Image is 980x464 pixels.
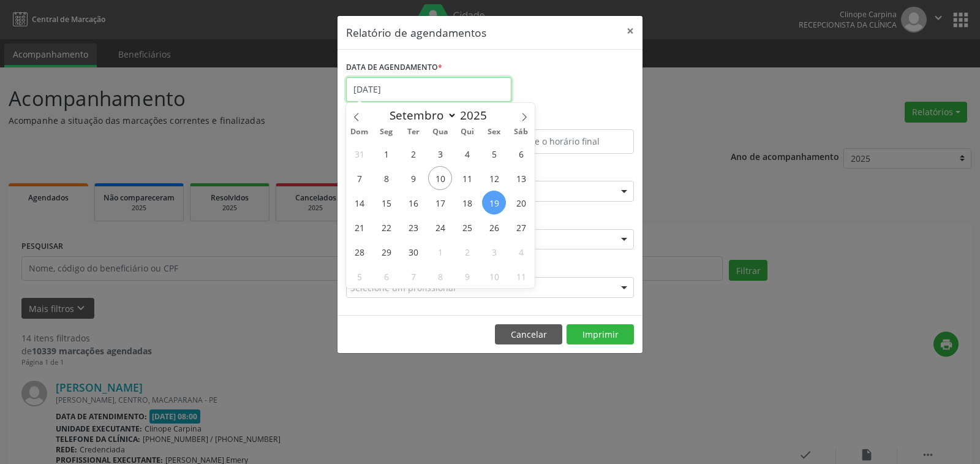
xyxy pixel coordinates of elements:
[455,191,479,215] span: Setembro 18, 2025
[401,142,425,165] span: Setembro 2, 2025
[400,128,427,136] span: Ter
[428,191,452,215] span: Setembro 17, 2025
[508,128,535,136] span: Sáb
[401,166,425,190] span: Setembro 9, 2025
[401,215,425,239] span: Setembro 23, 2025
[374,215,398,239] span: Setembro 22, 2025
[350,281,456,294] span: Selecione um profissional
[482,215,506,239] span: Setembro 26, 2025
[401,191,425,215] span: Setembro 16, 2025
[618,16,643,46] button: Close
[482,264,506,288] span: Outubro 10, 2025
[346,128,373,136] span: Dom
[373,128,400,136] span: Seg
[482,191,506,215] span: Setembro 19, 2025
[347,264,371,288] span: Outubro 5, 2025
[374,264,398,288] span: Outubro 6, 2025
[455,264,479,288] span: Outubro 9, 2025
[509,166,533,190] span: Setembro 13, 2025
[374,142,398,165] span: Setembro 1, 2025
[428,240,452,264] span: Outubro 1, 2025
[374,191,398,215] span: Setembro 15, 2025
[493,129,634,154] input: Selecione o horário final
[347,240,371,264] span: Setembro 28, 2025
[493,110,634,129] label: ATÉ
[401,264,425,288] span: Outubro 7, 2025
[428,264,452,288] span: Outubro 8, 2025
[401,240,425,264] span: Setembro 30, 2025
[455,240,479,264] span: Outubro 2, 2025
[428,215,452,239] span: Setembro 24, 2025
[454,128,481,136] span: Qui
[428,166,452,190] span: Setembro 10, 2025
[428,142,452,165] span: Setembro 3, 2025
[347,191,371,215] span: Setembro 14, 2025
[509,240,533,264] span: Outubro 4, 2025
[509,264,533,288] span: Outubro 11, 2025
[481,128,508,136] span: Sex
[346,25,486,40] h5: Relatório de agendamentos
[383,107,457,124] select: Month
[455,215,479,239] span: Setembro 25, 2025
[482,142,506,165] span: Setembro 5, 2025
[509,142,533,165] span: Setembro 6, 2025
[347,215,371,239] span: Setembro 21, 2025
[482,166,506,190] span: Setembro 12, 2025
[347,166,371,190] span: Setembro 7, 2025
[374,240,398,264] span: Setembro 29, 2025
[495,324,562,345] button: Cancelar
[482,240,506,264] span: Outubro 3, 2025
[509,215,533,239] span: Setembro 27, 2025
[455,166,479,190] span: Setembro 11, 2025
[346,58,442,77] label: DATA DE AGENDAMENTO
[374,166,398,190] span: Setembro 8, 2025
[427,128,454,136] span: Qua
[509,191,533,215] span: Setembro 20, 2025
[347,142,371,165] span: Agosto 31, 2025
[346,77,511,102] input: Selecione uma data ou intervalo
[567,324,634,345] button: Imprimir
[455,142,479,165] span: Setembro 4, 2025
[457,107,497,123] input: Year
